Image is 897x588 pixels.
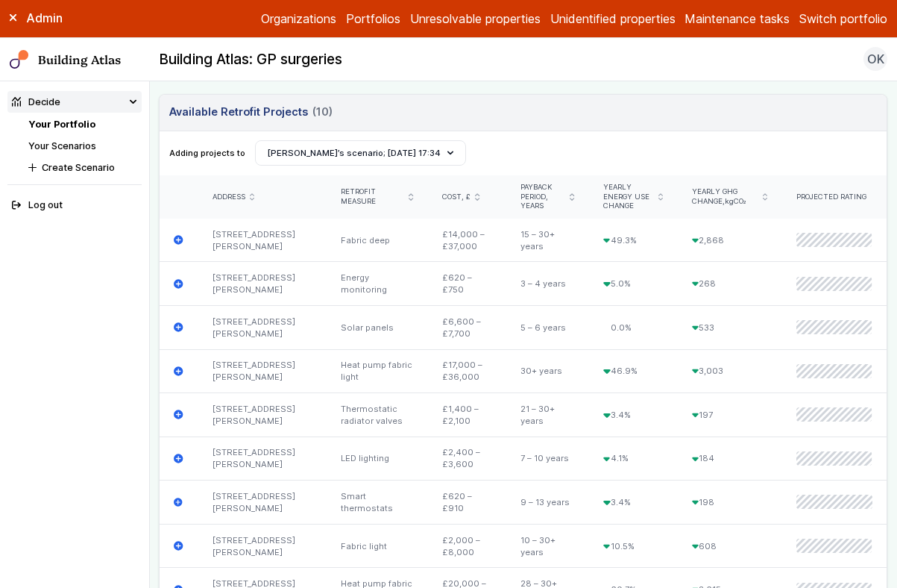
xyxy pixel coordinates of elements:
[725,197,746,205] span: kgCO₂
[7,91,142,113] summary: Decide
[678,481,782,525] div: 198
[327,349,428,393] div: Heat pump fabric light
[678,305,782,349] div: 533
[589,481,677,525] div: 3.4%
[428,349,506,393] div: £17,000 – £36,000
[506,524,590,568] div: 10 – 30+ years
[506,262,590,306] div: 3 – 4 years
[327,524,428,568] div: Fabric light
[198,219,327,262] div: [STREET_ADDRESS][PERSON_NAME]
[428,437,506,481] div: £2,400 – £3,600
[327,262,428,306] div: Energy monitoring
[327,481,428,525] div: Smart thermostats
[506,481,590,525] div: 9 – 13 years
[213,193,245,202] span: Address
[198,393,327,437] div: [STREET_ADDRESS][PERSON_NAME]
[589,305,677,349] div: 0.0%
[198,437,327,481] div: [STREET_ADDRESS][PERSON_NAME]
[678,393,782,437] div: 197
[169,104,333,120] h3: Available Retrofit Projects
[506,393,590,437] div: 21 – 30+ years
[341,187,404,207] span: Retrofit measure
[692,187,758,207] span: Yearly GHG change,
[678,437,782,481] div: 184
[799,10,887,28] button: Switch portfolio
[603,183,653,211] span: Yearly energy use change
[346,10,400,28] a: Portfolios
[506,437,590,481] div: 7 – 10 years
[12,95,60,109] div: Decide
[520,183,565,211] span: Payback period, years
[428,305,506,349] div: £6,600 – £7,700
[312,104,333,120] span: (10)
[428,219,506,262] div: £14,000 – £37,000
[442,193,470,202] span: Cost, £
[410,10,541,28] a: Unresolvable properties
[589,219,677,262] div: 49.3%
[589,524,677,568] div: 10.5%
[255,140,467,166] button: [PERSON_NAME]’s scenario; [DATE] 17:34
[7,195,142,216] button: Log out
[327,219,428,262] div: Fabric deep
[589,262,677,306] div: 5.0%
[428,393,506,437] div: £1,400 – £2,100
[684,10,790,28] a: Maintenance tasks
[327,437,428,481] div: LED lighting
[327,393,428,437] div: Thermostatic radiator valves
[159,50,342,69] h2: Building Atlas: GP surgeries
[863,47,887,71] button: OK
[678,524,782,568] div: 608
[198,262,327,306] div: [STREET_ADDRESS][PERSON_NAME]
[428,481,506,525] div: £620 – £910
[678,349,782,393] div: 3,003
[678,219,782,262] div: 2,868
[10,50,29,69] img: main-0bbd2752.svg
[678,262,782,306] div: 268
[198,349,327,393] div: [STREET_ADDRESS][PERSON_NAME]
[867,50,884,68] span: OK
[198,481,327,525] div: [STREET_ADDRESS][PERSON_NAME]
[169,147,245,159] span: Adding projects to
[428,262,506,306] div: £620 – £750
[589,349,677,393] div: 46.9%
[24,157,142,178] button: Create Scenario
[506,349,590,393] div: 30+ years
[28,140,96,151] a: Your Scenarios
[506,219,590,262] div: 15 – 30+ years
[506,305,590,349] div: 5 – 6 years
[198,524,327,568] div: [STREET_ADDRESS][PERSON_NAME]
[28,119,95,130] a: Your Portfolio
[796,193,872,202] div: Projected rating
[589,437,677,481] div: 4.1%
[327,305,428,349] div: Solar panels
[198,305,327,349] div: [STREET_ADDRESS][PERSON_NAME]
[261,10,336,28] a: Organizations
[589,393,677,437] div: 3.4%
[550,10,676,28] a: Unidentified properties
[428,524,506,568] div: £2,000 – £8,000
